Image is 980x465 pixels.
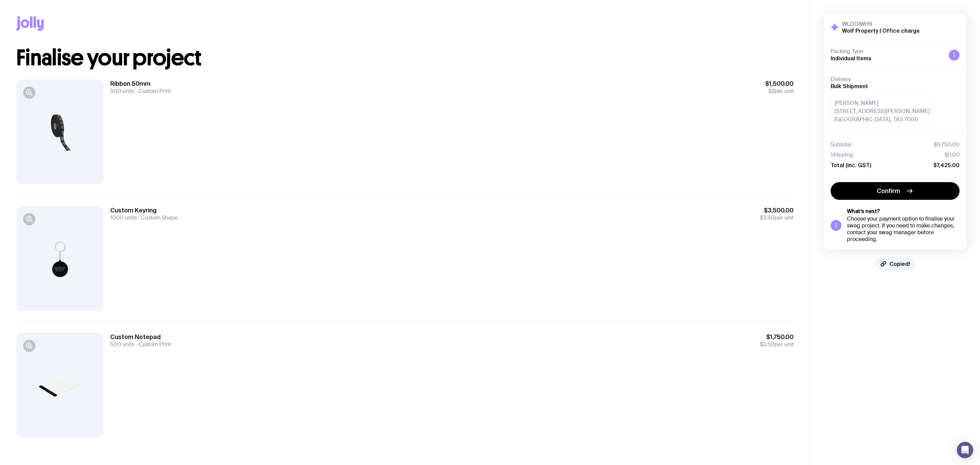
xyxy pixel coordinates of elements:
h4: Delivery [831,76,960,83]
span: Shipping [831,151,853,158]
button: Copied! [875,258,915,270]
span: 1000 units [110,214,137,221]
span: per unit [765,88,794,95]
h1: Finalise your project [16,47,794,69]
span: $6,750.00 [934,141,960,148]
span: $1,500.00 [765,80,794,88]
div: [PERSON_NAME] [STREET_ADDRESS][PERSON_NAME] [GEOGRAPHIC_DATA], TAS 7000 [831,95,934,127]
h3: Custom Notepad [110,333,171,341]
h4: Packing Type [831,48,943,55]
h3: Custom Keyring [110,206,178,214]
span: Individual Items [831,55,871,61]
span: $3.50 [760,341,774,348]
span: per unit [760,341,794,348]
div: Choose your payment option to finalise your swag project. If you need to make changes, contact yo... [847,215,960,243]
h3: Ribbon 50mm [110,80,171,88]
span: Custom Print [134,341,171,348]
span: $3,500.00 [760,206,794,214]
span: $7,425.00 [933,162,960,169]
span: $3.50 [760,214,774,221]
span: 500 units [110,341,134,348]
span: Bulk Shipment [831,83,868,89]
span: Total (inc. GST) [831,162,871,169]
span: $3 [768,87,774,95]
span: $1,750.00 [760,333,794,341]
span: Custom Print [134,87,171,95]
span: $0.00 [945,151,960,158]
span: Copied! [889,260,910,267]
h2: Wolf Property | Office charge [842,27,920,34]
span: Confirm [877,187,900,195]
h3: WLDOIWH9 [842,20,920,27]
h5: What’s next? [847,208,960,215]
span: Custom Shape [137,214,178,221]
span: per unit [760,214,794,221]
span: Subtotal [831,141,851,148]
span: 500 units [110,87,134,95]
button: Confirm [831,182,960,200]
div: Open Intercom Messenger [957,442,973,458]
